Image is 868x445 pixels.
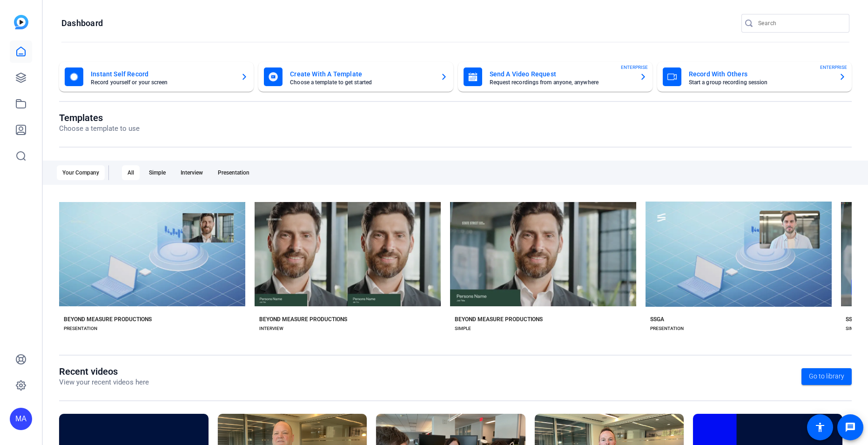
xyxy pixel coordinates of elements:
[212,165,255,180] div: Presentation
[258,62,453,92] button: Create With A TemplateChoose a template to get started
[758,18,842,29] input: Search
[846,325,862,332] div: SIMPLE
[59,62,254,92] button: Instant Self RecordRecord yourself or your screen
[490,80,632,85] mat-card-subtitle: Request recordings from anyone, anywhere
[820,64,847,71] span: ENTERPRISE
[175,165,209,180] div: Interview
[59,377,149,388] p: View your recent videos here
[143,165,171,180] div: Simple
[10,408,32,430] div: MA
[64,325,97,332] div: PRESENTATION
[59,112,140,123] h1: Templates
[814,422,826,433] mat-icon: accessibility
[621,64,648,71] span: ENTERPRISE
[91,80,233,85] mat-card-subtitle: Record yourself or your screen
[59,123,140,134] p: Choose a template to use
[455,316,543,323] div: BEYOND MEASURE PRODUCTIONS
[290,68,432,80] mat-card-title: Create With A Template
[64,316,152,323] div: BEYOND MEASURE PRODUCTIONS
[122,165,140,180] div: All
[61,18,103,29] h1: Dashboard
[14,15,28,29] img: blue-gradient.svg
[650,325,684,332] div: PRESENTATION
[845,422,856,433] mat-icon: message
[57,165,105,180] div: Your Company
[809,371,844,381] span: Go to library
[259,316,347,323] div: BEYOND MEASURE PRODUCTIONS
[290,80,432,85] mat-card-subtitle: Choose a template to get started
[650,316,664,323] div: SSGA
[689,68,831,80] mat-card-title: Record With Others
[91,68,233,80] mat-card-title: Instant Self Record
[259,325,283,332] div: INTERVIEW
[657,62,852,92] button: Record With OthersStart a group recording sessionENTERPRISE
[490,68,632,80] mat-card-title: Send A Video Request
[455,325,471,332] div: SIMPLE
[846,316,860,323] div: SSGA
[59,366,149,377] h1: Recent videos
[689,80,831,85] mat-card-subtitle: Start a group recording session
[801,368,852,385] a: Go to library
[458,62,653,92] button: Send A Video RequestRequest recordings from anyone, anywhereENTERPRISE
